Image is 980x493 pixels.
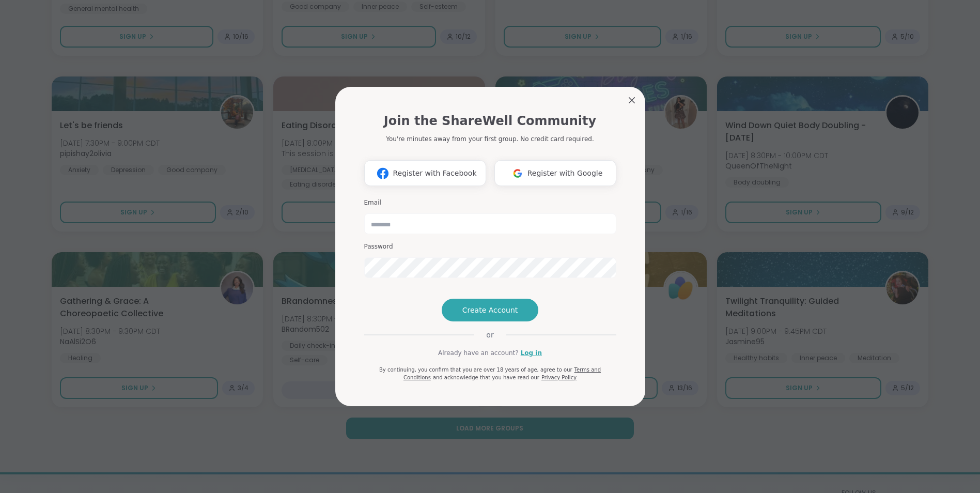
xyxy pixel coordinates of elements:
span: Already have an account? [438,348,519,358]
h1: Join the ShareWell Community [384,112,596,130]
a: Terms and Conditions [403,367,601,380]
a: Log in [521,348,542,358]
span: or [474,330,506,340]
button: Register with Facebook [364,160,486,186]
button: Register with Google [494,160,616,186]
button: Create Account [442,299,539,321]
span: Register with Facebook [393,168,476,179]
span: Create Account [462,305,518,315]
h3: Email [364,198,616,207]
p: You're minutes away from your first group. No credit card required. [386,134,594,144]
span: Register with Google [527,168,603,179]
span: and acknowledge that you have read our [433,375,539,380]
a: Privacy Policy [541,375,577,380]
h3: Password [364,242,616,251]
img: ShareWell Logomark [373,164,393,183]
span: By continuing, you confirm that you are over 18 years of age, agree to our [379,367,572,373]
img: ShareWell Logomark [508,164,527,183]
